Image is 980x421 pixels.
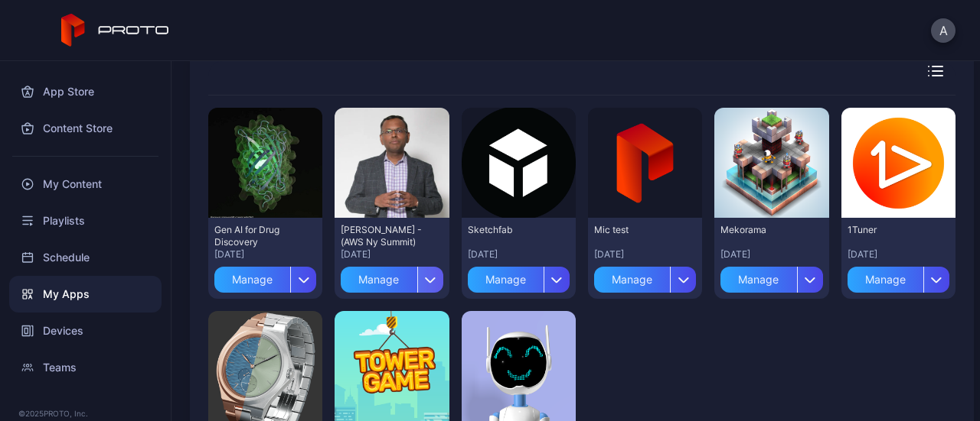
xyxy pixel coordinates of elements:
button: Manage [214,261,316,293]
div: [DATE] [594,248,696,261]
div: © 2025 PROTO, Inc. [18,407,152,419]
div: 1Tuner [848,224,932,236]
div: Mic test [594,224,678,236]
a: Devices [9,313,162,349]
a: Playlists [9,202,162,239]
div: Manage [341,267,416,293]
div: [DATE] [720,248,822,261]
div: [DATE] [341,248,443,261]
a: Content Store [9,110,162,147]
div: Sketchfab [468,224,552,236]
div: Swami - (AWS Ny Summit) [341,224,425,248]
a: My Content [9,166,162,202]
div: Manage [848,267,923,293]
div: Manage [468,267,544,293]
a: App Store [9,73,162,110]
button: A [931,18,955,43]
div: Mekorama [720,224,805,236]
div: [DATE] [848,248,949,261]
button: Manage [468,261,570,293]
button: Manage [341,261,443,293]
div: [DATE] [214,248,316,261]
button: Manage [594,261,696,293]
a: Teams [9,349,162,386]
button: Manage [720,261,822,293]
button: Manage [848,261,949,293]
div: [DATE] [468,248,570,261]
div: Gen AI for Drug Discovery [214,224,299,248]
div: Manage [594,267,670,293]
a: Schedule [9,239,162,276]
div: Manage [720,267,796,293]
a: My Apps [9,276,162,313]
div: Manage [214,267,290,293]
